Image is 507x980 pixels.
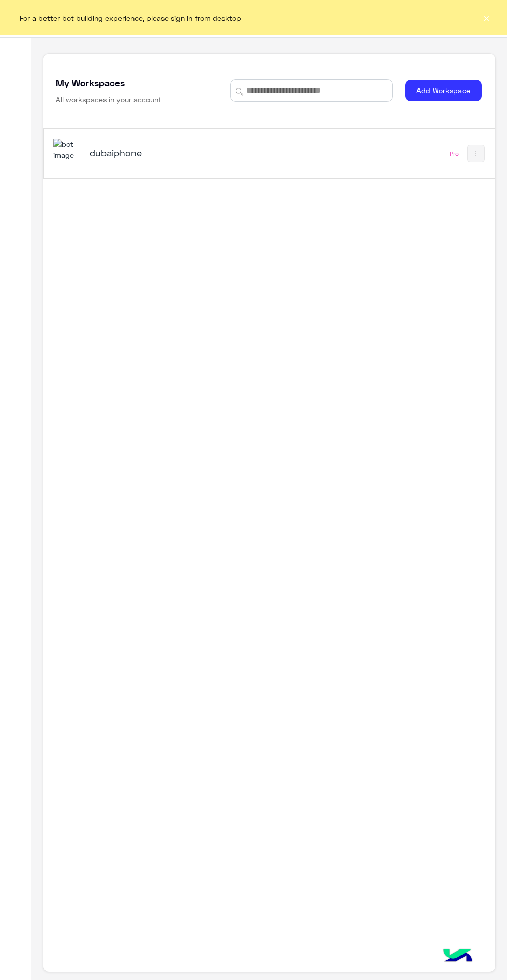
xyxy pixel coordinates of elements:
span: For a better bot building experience, please sign in from desktop [20,12,241,23]
h5: dubaiphone [90,146,245,159]
button: × [481,12,491,23]
h6: All workspaces in your account [56,95,161,105]
h5: My Workspaces [56,77,125,89]
div: Pro [450,150,459,158]
img: 1403182699927242 [53,139,81,161]
img: hulul-logo.png [440,939,476,975]
button: Add Workspace [405,80,482,101]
